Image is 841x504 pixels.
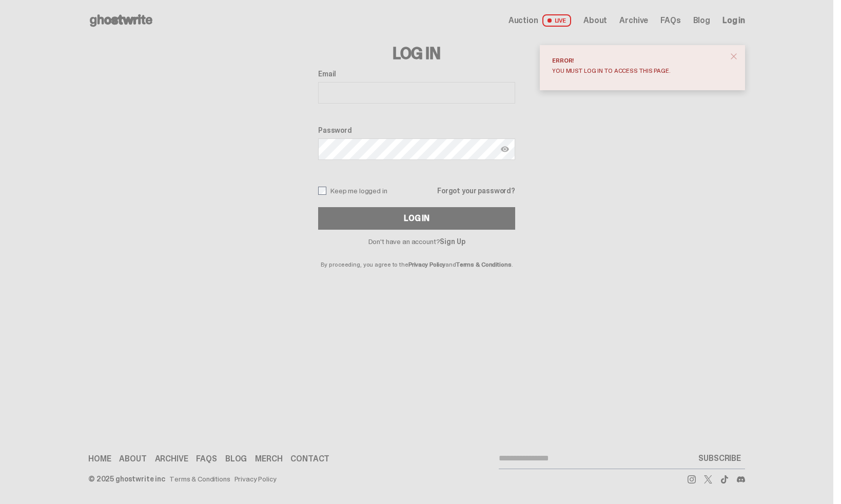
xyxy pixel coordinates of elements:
[155,455,188,463] a: Archive
[542,14,572,27] span: LIVE
[318,238,515,245] p: Don't have an account?
[725,47,743,66] button: close
[404,214,429,223] div: Log In
[196,455,217,463] a: FAQs
[318,187,326,195] input: Keep me logged in
[440,237,465,246] a: Sign Up
[318,45,515,62] h3: Log In
[508,16,538,25] span: Auction
[722,16,745,25] a: Log in
[619,16,648,25] a: Archive
[234,475,277,482] a: Privacy Policy
[318,126,515,134] label: Password
[119,455,146,463] a: About
[508,14,571,27] a: Auction LIVE
[694,448,745,469] button: SUBSCRIBE
[318,70,515,78] label: Email
[318,207,515,230] button: Log In
[408,260,445,269] a: Privacy Policy
[660,16,680,25] a: FAQs
[169,475,230,482] a: Terms & Conditions
[318,187,387,195] label: Keep me logged in
[552,68,725,74] div: You must log in to access this page.
[456,260,512,269] a: Terms & Conditions
[88,475,165,482] div: © 2025 ghostwrite inc
[437,187,515,194] a: Forgot your password?
[88,455,111,463] a: Home
[552,57,725,64] div: Error!
[255,455,282,463] a: Merch
[693,16,710,25] a: Blog
[225,455,247,463] a: Blog
[318,245,515,268] p: By proceeding, you agree to the and .
[583,16,607,25] a: About
[501,145,509,153] img: Show password
[290,455,329,463] a: Contact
